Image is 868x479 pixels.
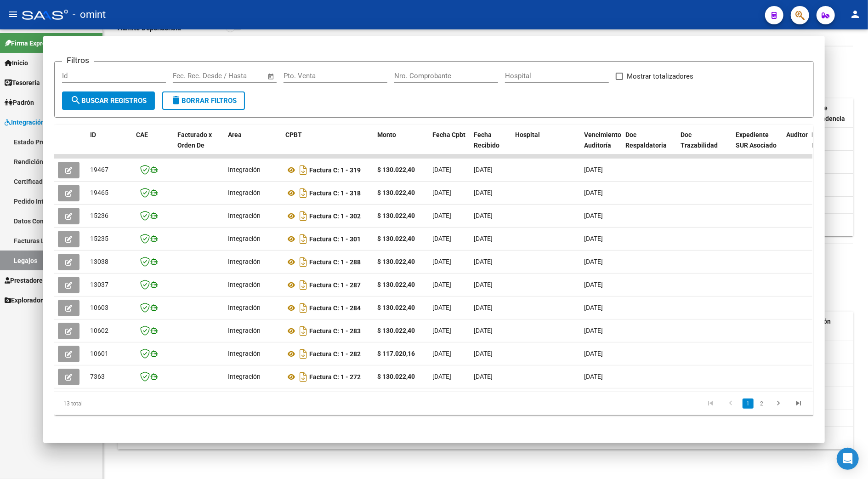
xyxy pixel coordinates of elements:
[90,189,108,196] span: 19465
[228,189,261,196] span: Integración
[377,258,415,265] strong: $ 130.022,40
[474,212,493,219] span: [DATE]
[297,209,309,223] i: Descargar documento
[90,304,108,311] span: 10603
[432,131,465,138] span: Fecha Cpbt
[228,131,242,138] span: Area
[432,350,451,357] span: [DATE]
[297,370,309,384] i: Descargar documento
[90,281,108,288] span: 13037
[73,5,106,25] span: - omint
[474,304,493,311] span: [DATE]
[850,9,861,20] mat-icon: person
[228,235,261,242] span: Integración
[377,189,415,196] strong: $ 130.022,40
[5,78,40,88] span: Tesorería
[702,399,720,409] a: go to first page
[297,301,309,315] i: Descargar documento
[90,350,108,357] span: 10601
[432,327,451,334] span: [DATE]
[309,373,361,381] strong: Factura C: 1 - 272
[622,125,677,165] datatable-header-cell: Doc Respaldatoria
[285,131,302,138] span: CPBT
[625,131,667,149] span: Doc Respaldatoria
[228,212,261,219] span: Integración
[584,327,603,334] span: [DATE]
[136,131,148,138] span: CAE
[297,324,309,338] i: Descargar documento
[584,304,603,311] span: [DATE]
[429,125,470,165] datatable-header-cell: Fecha Cpbt
[756,399,767,409] a: 2
[228,327,261,334] span: Integración
[584,189,603,196] span: [DATE]
[309,212,361,220] strong: Factura C: 1 - 302
[803,98,853,129] datatable-header-cell: Admite Dependencia
[474,281,493,288] span: [DATE]
[173,72,210,80] input: Fecha inicio
[474,131,499,149] span: Fecha Recibido
[837,448,859,470] div: Open Intercom Messenger
[5,97,34,108] span: Padrón
[474,373,493,380] span: [DATE]
[807,312,853,342] datatable-header-cell: Acción
[5,117,90,127] span: Integración (discapacidad)
[755,396,769,411] li: page 2
[584,350,603,357] span: [DATE]
[432,212,451,219] span: [DATE]
[432,235,451,242] span: [DATE]
[177,131,212,149] span: Facturado x Orden De
[584,166,603,173] span: [DATE]
[90,327,108,334] span: 10602
[377,212,415,219] strong: $ 130.022,40
[309,350,361,358] strong: Factura C: 1 - 282
[224,125,282,165] datatable-header-cell: Area
[170,95,182,106] mat-icon: delete
[432,373,451,380] span: [DATE]
[677,125,732,165] datatable-header-cell: Doc Trazabilidad
[309,166,361,174] strong: Factura C: 1 - 319
[297,255,309,269] i: Descargar documento
[174,125,224,165] datatable-header-cell: Facturado x Orden De
[808,125,845,165] datatable-header-cell: Retencion IIBB
[736,131,777,149] span: Expediente SUR Asociado
[584,258,603,265] span: [DATE]
[432,304,451,311] span: [DATE]
[432,281,451,288] span: [DATE]
[474,258,493,265] span: [DATE]
[474,235,493,242] span: [DATE]
[5,275,88,285] span: Prestadores / Proveedores
[377,350,415,357] strong: $ 117.020,16
[377,373,415,380] strong: $ 130.022,40
[218,72,263,80] input: Fecha fin
[584,281,603,288] span: [DATE]
[86,125,132,165] datatable-header-cell: ID
[90,373,105,380] span: 7363
[62,91,155,110] button: Buscar Registros
[309,258,361,266] strong: Factura C: 1 - 288
[90,212,108,219] span: 15236
[5,58,28,68] span: Inicio
[806,104,845,122] span: Admite Dependencia
[90,131,96,138] span: ID
[228,166,261,173] span: Integración
[474,350,493,357] span: [DATE]
[474,189,493,196] span: [DATE]
[309,281,361,289] strong: Factura C: 1 - 287
[377,304,415,311] strong: $ 130.022,40
[228,350,261,357] span: Integración
[770,399,788,409] a: go to next page
[474,166,493,173] span: [DATE]
[474,327,493,334] span: [DATE]
[377,131,396,138] span: Monto
[432,166,451,173] span: [DATE]
[54,392,204,415] div: 13 total
[228,304,261,311] span: Integración
[309,235,361,243] strong: Factura C: 1 - 301
[297,232,309,246] i: Descargar documento
[228,258,261,265] span: Integración
[470,125,511,165] datatable-header-cell: Fecha Recibido
[783,125,808,165] datatable-header-cell: Auditoria
[170,97,237,105] span: Borrar Filtros
[282,125,374,165] datatable-header-cell: CPBT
